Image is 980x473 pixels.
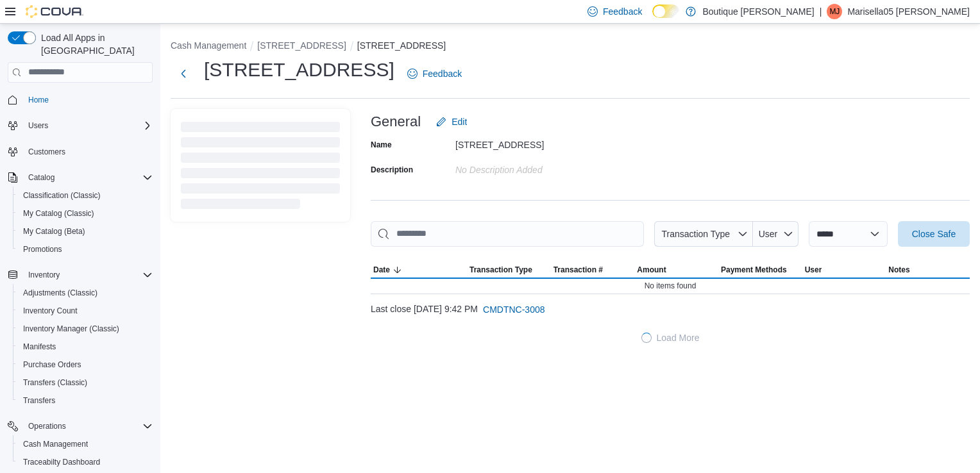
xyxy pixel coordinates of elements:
label: Description [371,165,413,175]
span: Transaction Type [469,265,532,275]
span: Notes [888,265,909,275]
span: MJ [829,4,840,19]
span: Classification (Classic) [18,188,153,203]
a: Classification (Classic) [18,188,106,203]
a: Inventory Count [18,303,83,319]
span: Edit [452,115,467,128]
a: Transfers (Classic) [18,375,92,390]
h3: General [371,114,421,129]
button: Edit [431,109,472,135]
a: Home [23,92,54,108]
button: My Catalog (Classic) [13,204,158,222]
span: Feedback [603,5,642,18]
span: Loading [641,333,652,343]
button: Inventory [3,266,158,284]
button: Payment Methods [718,262,802,278]
span: Close Safe [912,228,956,240]
span: Adjustments (Classic) [18,285,153,301]
span: Amount [637,265,666,275]
div: No Description added [455,160,627,175]
nav: An example of EuiBreadcrumbs [171,39,970,54]
span: No items found [645,281,697,291]
button: Users [3,117,158,135]
p: Boutique [PERSON_NAME] [702,4,814,19]
a: Transfers [18,393,60,408]
button: Purchase Orders [13,356,158,374]
a: Customers [23,144,71,160]
span: Traceabilty Dashboard [23,457,100,467]
span: Operations [28,421,66,431]
span: Transaction # [553,265,603,275]
a: Cash Management [18,436,93,452]
a: Purchase Orders [18,357,87,372]
span: Purchase Orders [18,357,153,372]
span: Cash Management [18,436,153,452]
button: Inventory Manager (Classic) [13,320,158,338]
span: My Catalog (Beta) [18,224,153,239]
button: User [802,262,886,278]
button: Transfers [13,392,158,410]
a: Feedback [402,61,467,87]
span: Date [373,265,390,275]
span: My Catalog (Classic) [23,208,94,219]
span: Inventory [23,267,153,283]
button: Operations [3,417,158,435]
span: Transaction Type [661,229,730,239]
label: Name [371,140,392,150]
span: Feedback [423,67,462,80]
button: User [753,221,798,247]
span: Transfers [23,395,55,406]
button: LoadingLoad More [371,325,970,351]
button: Next [171,61,196,87]
span: Inventory Count [23,306,78,316]
div: Marisella05 Jacquez [827,4,842,19]
button: Adjustments (Classic) [13,284,158,302]
span: Traceabilty Dashboard [18,454,153,470]
span: Catalog [23,170,153,185]
a: Adjustments (Classic) [18,285,103,301]
a: Inventory Manager (Classic) [18,321,124,336]
button: Manifests [13,338,158,356]
a: My Catalog (Beta) [18,224,90,239]
button: Transaction Type [654,221,753,247]
span: My Catalog (Beta) [23,226,85,236]
span: Loading [181,124,340,212]
span: Load All Apps in [GEOGRAPHIC_DATA] [36,31,153,57]
span: Payment Methods [721,265,787,275]
span: Promotions [18,242,153,257]
span: Load More [657,331,700,344]
span: User [759,229,778,239]
span: Classification (Classic) [23,190,101,201]
p: | [820,4,822,19]
button: Inventory [23,267,65,283]
button: My Catalog (Beta) [13,222,158,240]
span: Customers [23,144,153,160]
button: Promotions [13,240,158,258]
button: Inventory Count [13,302,158,320]
span: Purchase Orders [23,360,81,370]
span: Users [28,120,48,131]
span: Adjustments (Classic) [23,288,97,298]
button: CMDTNC-3008 [478,297,550,322]
div: Last close [DATE] 9:42 PM [371,297,970,322]
span: Inventory Manager (Classic) [23,324,119,334]
p: Marisella05 [PERSON_NAME] [847,4,970,19]
button: Close Safe [898,221,970,247]
span: My Catalog (Classic) [18,206,153,221]
a: Traceabilty Dashboard [18,454,105,470]
span: Operations [23,419,153,434]
button: Amount [634,262,718,278]
button: Notes [886,262,970,278]
span: Home [23,92,153,108]
button: [STREET_ADDRESS] [257,40,346,51]
a: Manifests [18,339,61,354]
button: Users [23,118,53,133]
span: Cash Management [23,439,88,449]
button: [STREET_ADDRESS] [357,40,446,51]
span: Manifests [23,342,56,352]
h1: [STREET_ADDRESS] [204,57,394,83]
span: CMDTNC-3008 [483,303,545,316]
span: Transfers (Classic) [23,378,87,388]
button: Catalog [3,169,158,187]
button: Transfers (Classic) [13,374,158,392]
